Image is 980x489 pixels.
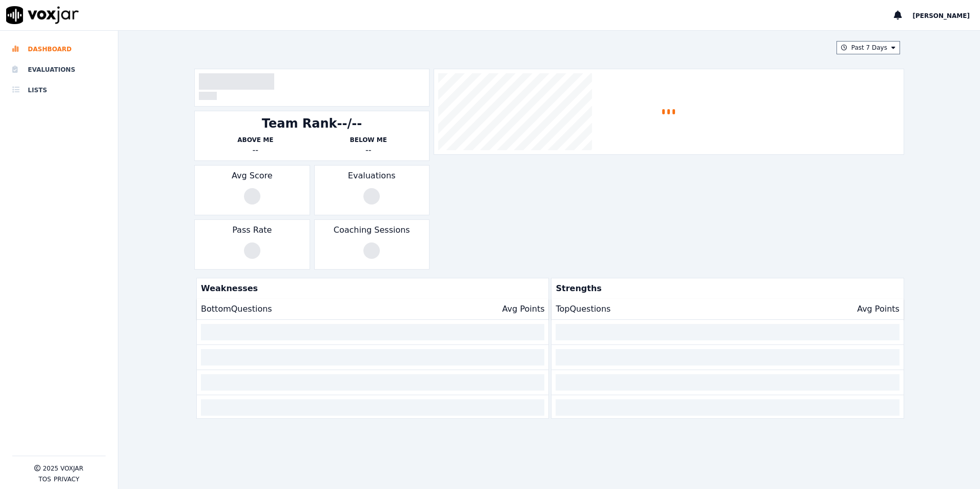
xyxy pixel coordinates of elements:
[54,475,79,483] button: Privacy
[199,136,312,144] p: Above Me
[43,464,83,473] p: 2025 Voxjar
[194,165,310,215] div: Avg Score
[556,303,610,315] p: Top Questions
[314,165,430,215] div: Evaluations
[262,115,362,132] div: Team Rank --/--
[912,9,980,22] button: [PERSON_NAME]
[502,303,545,315] p: Avg Points
[857,303,900,315] p: Avg Points
[552,278,899,299] p: Strengths
[12,59,106,80] a: Evaluations
[312,144,425,156] div: --
[12,39,106,59] a: Dashboard
[6,6,79,24] img: voxjar logo
[312,136,425,144] p: Below Me
[12,80,106,100] a: Lists
[194,219,310,270] div: Pass Rate
[201,303,272,315] p: Bottom Questions
[197,278,544,299] p: Weaknesses
[38,475,51,483] button: TOS
[314,219,430,270] div: Coaching Sessions
[199,144,312,156] div: --
[912,12,970,19] span: [PERSON_NAME]
[836,41,900,54] button: Past 7 Days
